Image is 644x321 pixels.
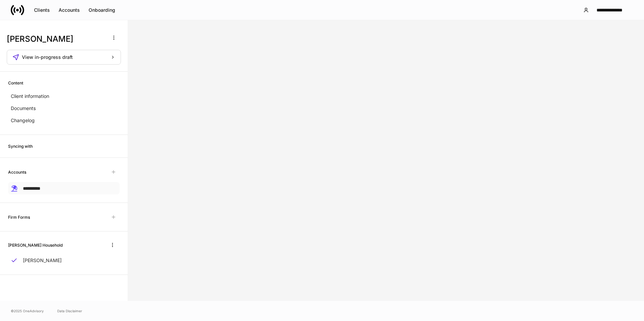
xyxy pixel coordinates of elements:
[107,166,120,178] span: Unavailable with outstanding requests for information
[84,5,120,15] button: Onboarding
[7,50,121,65] button: View in-progress draft
[8,90,120,102] a: Client information
[8,254,120,266] a: [PERSON_NAME]
[8,143,33,149] h6: Syncing with
[8,214,30,220] h6: Firm Forms
[8,114,120,127] a: Changelog
[22,55,73,60] span: View in-progress draft
[11,117,35,124] p: Changelog
[107,211,120,223] span: Unavailable with outstanding requests for information
[34,8,50,12] div: Clients
[11,105,36,112] p: Documents
[30,5,54,15] button: Clients
[8,242,63,248] h6: [PERSON_NAME] Household
[59,8,80,12] div: Accounts
[11,93,49,100] p: Client information
[23,257,62,264] p: [PERSON_NAME]
[7,34,104,44] h3: [PERSON_NAME]
[54,5,84,15] button: Accounts
[89,8,115,12] div: Onboarding
[8,102,120,114] a: Documents
[57,308,82,314] a: Data Disclaimer
[8,80,23,86] h6: Content
[8,169,26,175] h6: Accounts
[11,308,44,314] span: © 2025 OneAdvisory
